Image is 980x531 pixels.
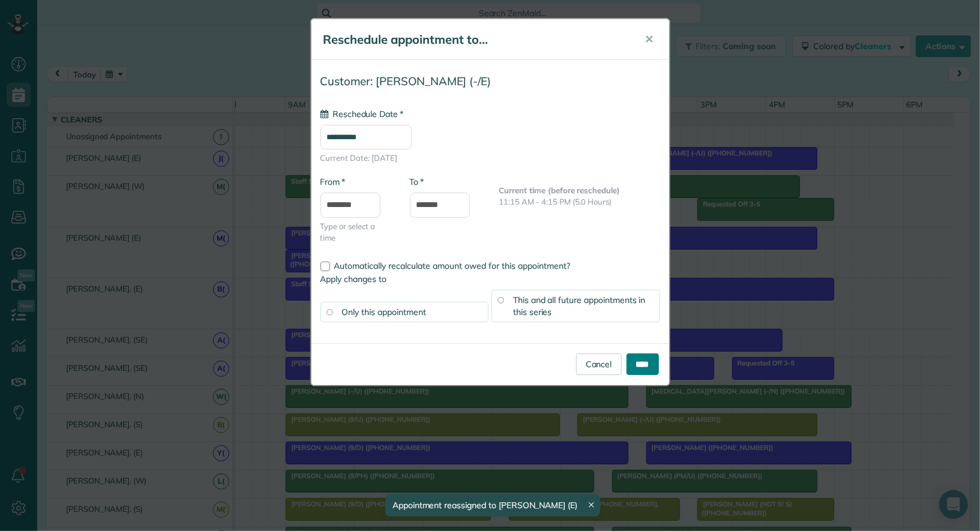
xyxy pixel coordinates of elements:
[385,494,600,517] div: Appointment reassigned to [PERSON_NAME] (E)
[342,307,426,317] span: Only this appointment
[576,353,622,375] a: Cancel
[334,260,571,271] span: Automatically recalculate amount owed for this appointment?
[320,273,660,285] label: Apply changes to
[498,297,504,303] input: This and all future appointments in this series
[499,185,621,195] b: Current time (before reschedule)
[499,196,660,208] p: 11:15 AM - 4:15 PM (5.0 Hours)
[320,75,660,88] h4: Customer: [PERSON_NAME] (-/E)
[513,295,646,317] span: This and all future appointments in this series
[410,176,424,188] label: To
[320,221,392,244] span: Type or select a time
[320,176,345,188] label: From
[645,32,654,46] span: ✕
[320,108,403,120] label: Reschedule Date
[320,152,660,164] span: Current Date: [DATE]
[326,309,332,315] input: Only this appointment
[323,31,628,48] h5: Reschedule appointment to...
